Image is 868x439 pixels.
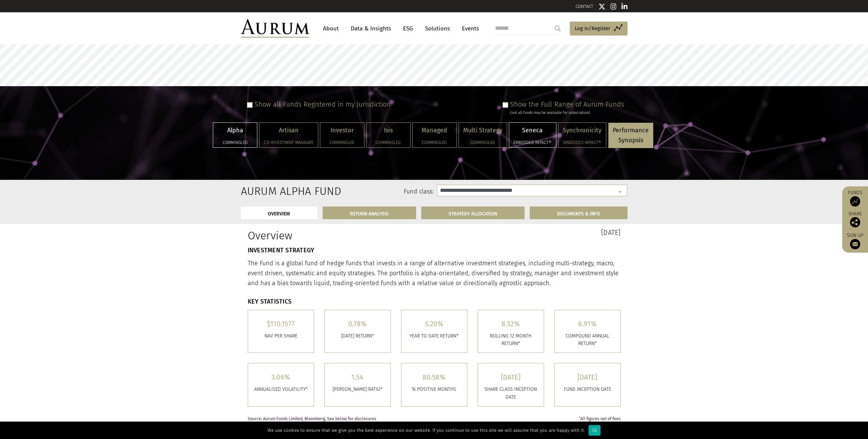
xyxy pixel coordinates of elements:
[400,22,416,35] a: ESG
[417,125,452,135] p: Managed
[845,232,865,249] a: Sign up
[563,125,601,135] p: Synchronicity
[417,141,452,145] h5: Commingled
[588,425,600,436] div: Ok
[483,320,539,327] h5: 8.52%
[406,320,462,327] h5: 5.20%
[850,217,860,227] img: Share this post
[253,386,309,393] p: ANNUALISED VOLATILITY*
[253,332,309,340] p: Nav per share
[560,332,615,348] p: COMPOUND ANNUAL RETURN*
[330,386,385,393] p: [PERSON_NAME] RATIO*
[483,374,539,381] h5: [DATE]
[248,229,429,242] h1: Overview
[463,125,502,135] p: Multi Strategy
[218,141,252,145] h5: Commingled
[241,19,309,38] img: Aurum
[307,187,434,196] label: Fund class:
[598,3,605,10] img: Twitter icon
[253,320,309,327] h5: $110.1577
[330,374,385,381] h5: 1.54
[483,386,539,401] p: SHARE CLASS INCEPTION DATE
[253,374,309,381] h5: 3.06%
[575,4,593,9] a: CONTACT
[248,258,621,288] p: The Fund is a global fund of hedge funds that invests in a range of alternative investment strate...
[248,247,314,254] strong: INVESTMENT STRATEGY
[325,141,360,145] h5: Commingled
[325,125,360,135] p: Investor
[439,229,621,236] h3: [DATE]
[458,22,479,35] a: Events
[371,141,406,145] h5: Commingled
[323,207,416,219] a: RETURN ANALYSIS
[560,320,615,327] h5: 6.91%
[510,100,624,108] label: Show the Full Range of Aurum Funds
[248,417,376,421] span: Source: Aurum Funds Limited, Bloomberg, See below for disclosures
[563,141,601,145] h5: Embedded Impact®
[330,332,385,340] p: [DATE] RETURN*
[264,125,313,135] p: Artisan
[421,207,524,219] a: STRATEGY ALLOCATION
[845,190,865,207] a: Funds
[406,374,462,381] h5: 80.58%
[347,22,394,35] a: Data & Insights
[560,374,615,381] h5: [DATE]
[264,141,313,145] h5: Co-investment Manager
[610,3,617,10] img: Instagram icon
[406,386,462,393] p: % POSITIVE MONTHS
[406,332,462,340] p: YEAR TO DATE RETURN*
[850,239,860,249] img: Sign up to our newsletter
[330,320,385,327] h5: 0.78%
[241,185,297,198] h2: Aurum Alpha Fund
[320,22,342,35] a: About
[530,207,627,219] a: DOCUMENTS & INFO
[514,125,552,135] p: Seneca
[621,3,627,10] img: Linkedin icon
[371,125,406,135] p: Isis
[422,22,453,35] a: Solutions
[510,110,624,116] div: (not all Funds may be available for subscription)
[248,298,292,305] strong: KEY STATISTICS
[570,22,627,36] a: Log in/Register
[560,386,615,393] p: FUND INCEPTION DATE
[255,100,391,108] label: Show all Funds Registered in my Jurisdiction
[850,196,860,207] img: Access Funds
[514,141,552,145] h5: Embedded Impact®
[483,332,539,348] p: ROLLING 12 MONTH RETURN*
[463,141,502,145] h5: Commingled
[845,212,865,227] div: Share
[551,22,565,35] input: Submit
[613,125,649,145] p: Performance Synopsis
[575,24,610,32] span: Log in/Register
[218,125,252,135] p: Alpha
[579,417,621,421] span: All figures net of fees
